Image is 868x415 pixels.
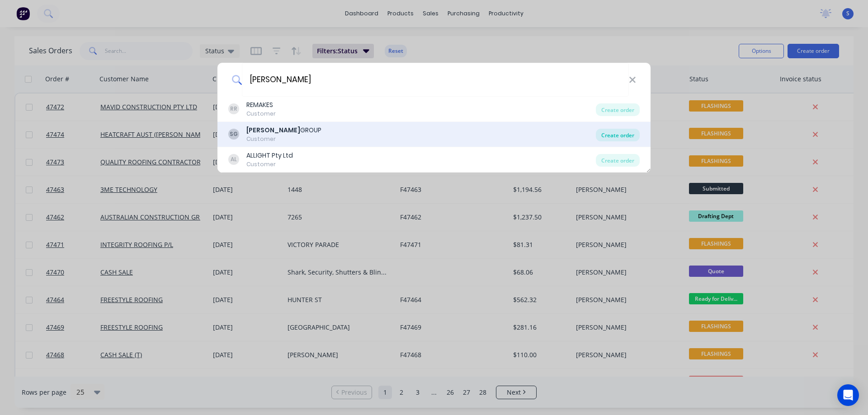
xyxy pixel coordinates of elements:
[246,126,300,135] b: [PERSON_NAME]
[596,154,640,167] div: Create order
[246,100,276,110] div: REMAKES
[246,151,293,160] div: ALLIGHT Pty Ltd
[837,384,859,406] div: Open Intercom Messenger
[242,63,629,97] input: Enter a customer name to create a new order...
[228,103,239,114] div: RR
[246,110,276,118] div: Customer
[246,135,321,143] div: Customer
[228,129,239,140] div: SG
[596,103,640,116] div: Create order
[246,160,293,168] div: Customer
[596,129,640,141] div: Create order
[246,126,321,135] div: GROUP
[228,154,239,165] div: AL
